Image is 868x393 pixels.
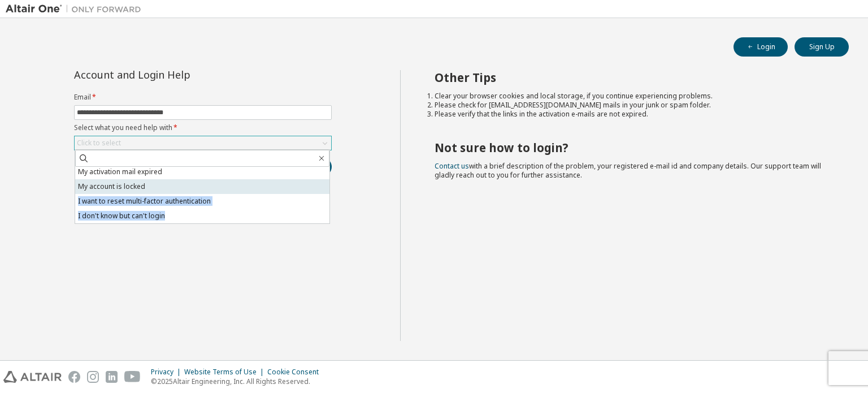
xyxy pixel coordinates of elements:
img: Altair One [6,3,147,15]
div: Cookie Consent [267,368,325,377]
li: My activation mail expired [75,165,329,179]
img: instagram.svg [87,371,99,383]
a: Contact us [435,161,469,171]
div: Click to select [77,139,121,148]
img: altair_logo.svg [3,371,62,383]
p: © 2025 Altair Engineering, Inc. All Rights Reserved. [151,377,325,386]
button: Sign Up [795,37,849,57]
div: Account and Login Help [74,70,280,79]
h2: Not sure how to login? [435,140,829,155]
li: Clear your browser cookies and local storage, if you continue experiencing problems. [435,92,829,101]
img: facebook.svg [68,371,80,383]
img: youtube.svg [124,371,141,383]
div: Click to select [75,136,331,150]
li: Please verify that the links in the activation e-mails are not expired. [435,110,829,119]
li: Please check for [EMAIL_ADDRESS][DOMAIN_NAME] mails in your junk or spam folder. [435,101,829,110]
button: Login [734,37,788,57]
label: Email [74,93,332,102]
div: Privacy [151,368,184,377]
span: with a brief description of the problem, your registered e-mail id and company details. Our suppo... [435,161,821,180]
div: Website Terms of Use [184,368,267,377]
img: linkedin.svg [106,371,118,383]
h2: Other Tips [435,70,829,85]
label: Select what you need help with [74,123,332,132]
